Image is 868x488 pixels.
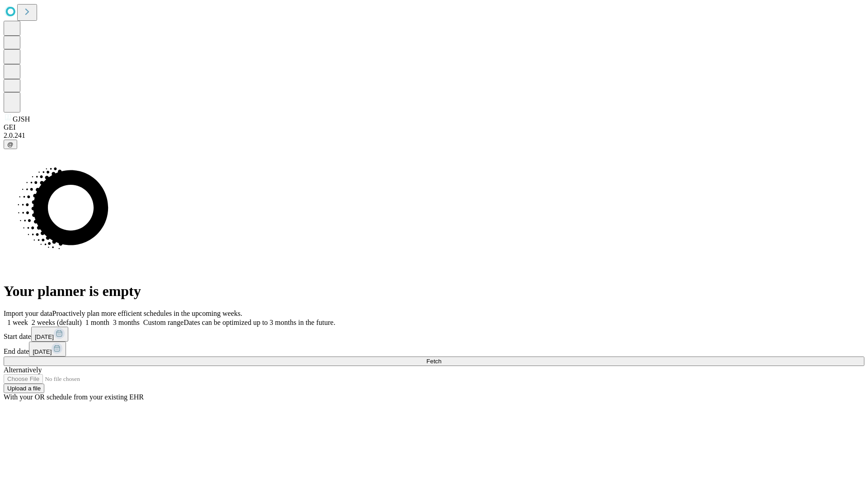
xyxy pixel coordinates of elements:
button: [DATE] [31,327,68,342]
span: Import your data [4,310,52,317]
div: Start date [4,327,864,342]
span: Alternatively [4,366,42,374]
span: 1 month [85,319,109,326]
span: [DATE] [35,333,54,340]
button: Fetch [4,357,864,366]
span: Custom range [143,319,184,326]
span: 1 week [7,319,28,326]
h1: Your planner is empty [4,283,864,300]
span: [DATE] [33,348,52,355]
span: Dates can be optimized up to 3 months in the future. [184,319,335,326]
button: [DATE] [29,342,66,357]
span: @ [7,141,14,148]
span: Fetch [426,358,441,365]
div: GEI [4,123,864,131]
div: 2.0.241 [4,131,864,140]
span: 2 weeks (default) [32,319,82,326]
button: Upload a file [4,384,44,393]
div: End date [4,342,864,357]
span: With your OR schedule from your existing EHR [4,393,144,401]
span: Proactively plan more efficient schedules in the upcoming weeks. [52,310,242,317]
span: 3 months [113,319,140,326]
button: @ [4,140,17,149]
span: GJSH [13,115,30,123]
